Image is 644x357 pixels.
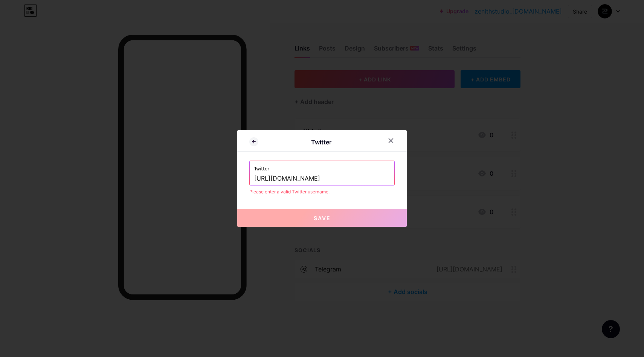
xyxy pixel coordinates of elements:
label: Twitter [254,161,390,172]
span: Save [314,215,331,221]
input: Twitter username [254,172,390,185]
div: Twitter [258,138,384,147]
button: Save [237,209,407,227]
div: Please enter a valid Twitter username. [249,188,395,195]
